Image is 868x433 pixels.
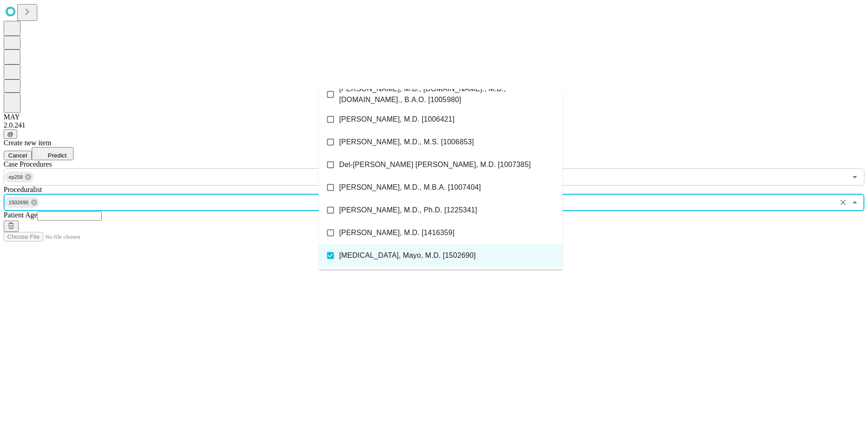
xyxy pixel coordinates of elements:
span: [PERSON_NAME], M.D. [1416359] [339,227,454,238]
span: Del-[PERSON_NAME] [PERSON_NAME], M.D. [1007385] [339,159,531,170]
button: Close [848,196,861,209]
span: 1502690 [5,197,32,208]
span: [PERSON_NAME], M.D., Ph.D. [1225341] [339,205,477,216]
span: ep258 [5,172,26,182]
button: Open [848,171,861,183]
button: Clear [837,196,849,209]
span: [PERSON_NAME], M.B., [DOMAIN_NAME]., M.B., [DOMAIN_NAME]., B.A.O. [1005980] [339,84,555,105]
span: Scheduled Procedure [4,160,52,168]
div: MAY [4,113,864,121]
button: Predict [32,147,74,160]
span: [PERSON_NAME], M.D. [1006421] [339,114,454,125]
span: Create new item [4,139,51,147]
span: Proceduralist [4,186,42,193]
span: [MEDICAL_DATA], Mayo, M.D. [1502690] [339,250,476,261]
button: Cancel [4,151,32,160]
span: @ [7,131,14,138]
span: Cancel [8,152,27,159]
span: Predict [48,152,66,159]
div: 1502690 [5,197,39,208]
button: @ [4,129,17,139]
div: 2.0.241 [4,121,864,129]
div: ep258 [5,172,34,182]
span: [PERSON_NAME], M.D., M.B.A. [1007404] [339,182,481,193]
span: [PERSON_NAME], M.D., M.S. [1006853] [339,137,474,148]
span: Patient Age [4,211,37,219]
